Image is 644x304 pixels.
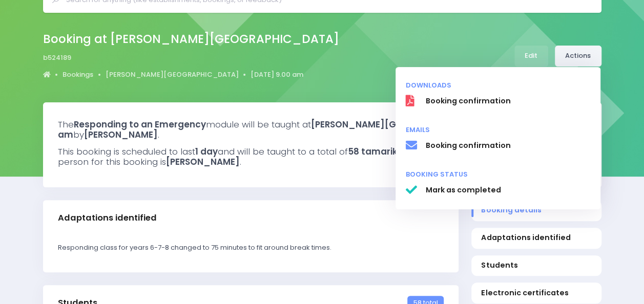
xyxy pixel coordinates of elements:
[251,70,303,80] a: [DATE] 9.00 am
[514,46,548,67] a: Edit
[396,120,600,135] li: Emails
[63,70,93,80] a: Bookings
[311,118,483,131] strong: [PERSON_NAME][GEOGRAPHIC_DATA]
[43,32,339,46] h2: Booking at [PERSON_NAME][GEOGRAPHIC_DATA]
[195,145,218,158] strong: 1 day
[481,260,591,271] span: Students
[425,96,590,106] span: Booking confirmation
[396,180,600,201] a: Mark as completed
[471,200,601,221] a: Booking details
[481,232,591,243] span: Adaptations identified
[481,288,591,298] span: Electronic certificates
[166,156,240,168] strong: [PERSON_NAME]
[471,228,601,249] a: Adaptations identified
[555,46,601,67] a: Actions
[58,118,546,141] strong: [DATE] 9.00 am
[396,91,600,112] a: Booking confirmation
[84,128,158,141] strong: [PERSON_NAME]
[425,140,590,151] span: Booking confirmation
[106,70,239,80] a: [PERSON_NAME][GEOGRAPHIC_DATA]
[348,145,400,158] strong: 58 tamariki
[58,146,587,167] h3: This booking is scheduled to last and will be taught to a total of in . The establishment's conta...
[425,185,590,196] span: Mark as completed
[481,205,591,215] span: Booking details
[58,243,444,253] p: Responding class for years 6-7-8 changed to 75 minutes to fit around break times.
[43,53,71,63] span: b524189
[396,76,600,91] li: Downloads
[58,119,587,140] h3: The module will be taught at on by .
[58,213,157,223] h3: Adaptations identified
[396,135,600,157] a: Booking confirmation
[396,165,600,180] li: Booking status
[471,283,601,303] a: Electronic certificates
[74,118,206,131] strong: Responding to an Emergency
[471,255,601,276] a: Students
